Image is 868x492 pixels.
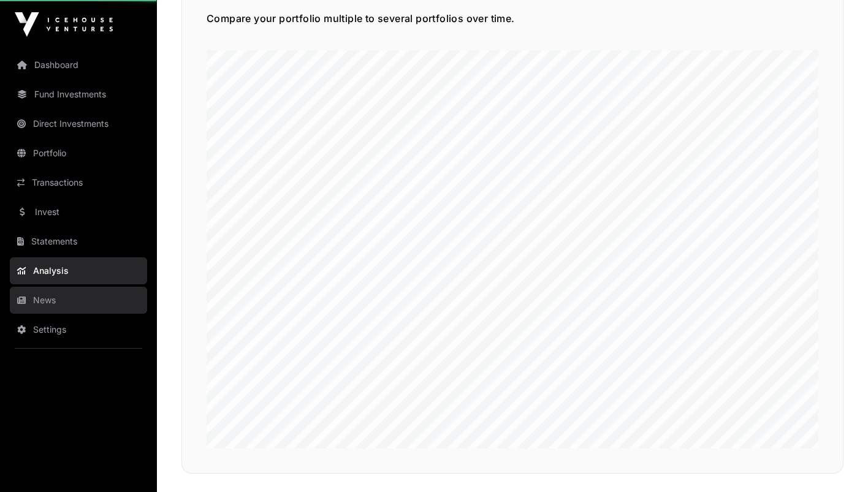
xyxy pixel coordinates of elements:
a: Portfolio [10,140,147,167]
a: Settings [10,316,147,343]
a: Transactions [10,169,147,196]
a: Dashboard [10,51,147,78]
iframe: Chat Widget [807,433,868,492]
img: Icehouse Ventures Logo [15,12,113,37]
a: Statements [10,228,147,255]
a: News [10,287,147,314]
a: Fund Investments [10,81,147,108]
a: Direct Investments [10,110,147,137]
a: Analysis [10,257,147,284]
a: Invest [10,199,147,225]
h5: Compare your portfolio multiple to several portfolios over time. [207,11,818,26]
